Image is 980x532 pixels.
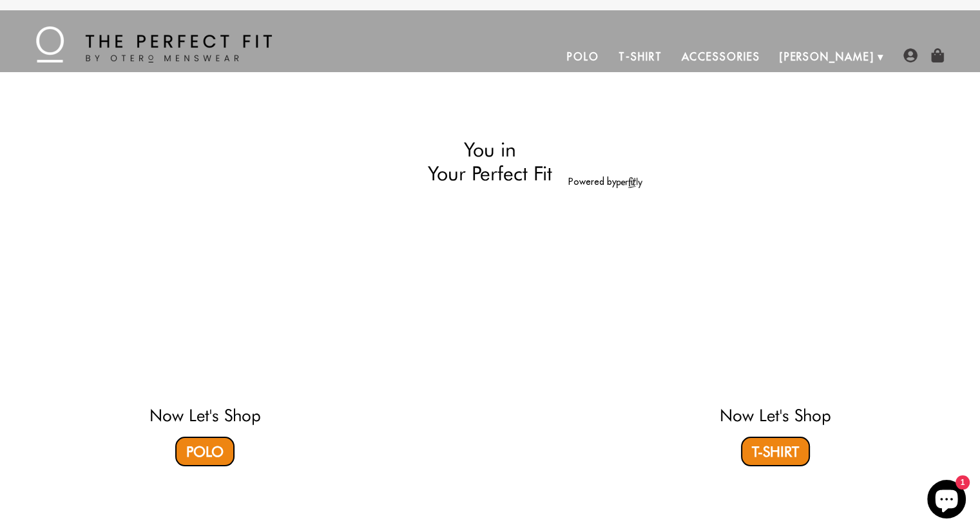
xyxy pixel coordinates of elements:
[36,26,272,62] img: The Perfect Fit - by Otero Menswear - Logo
[741,437,810,466] a: T-Shirt
[930,48,945,62] img: shopping-bag-icon.png
[175,437,235,466] a: Polo
[923,480,970,522] inbox-online-store-chat: Shopify online store chat
[568,176,642,187] a: Powered by
[557,41,609,72] a: Polo
[770,41,884,72] a: [PERSON_NAME]
[720,405,831,425] a: Now Let's Shop
[617,177,642,188] img: perfitly-logo_73ae6c82-e2e3-4a36-81b1-9e913f6ac5a1.png
[903,48,918,62] img: user-account-icon.png
[609,41,671,72] a: T-Shirt
[338,138,642,185] h2: You in Your Perfect Fit
[671,41,769,72] a: Accessories
[149,405,261,425] a: Now Let's Shop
